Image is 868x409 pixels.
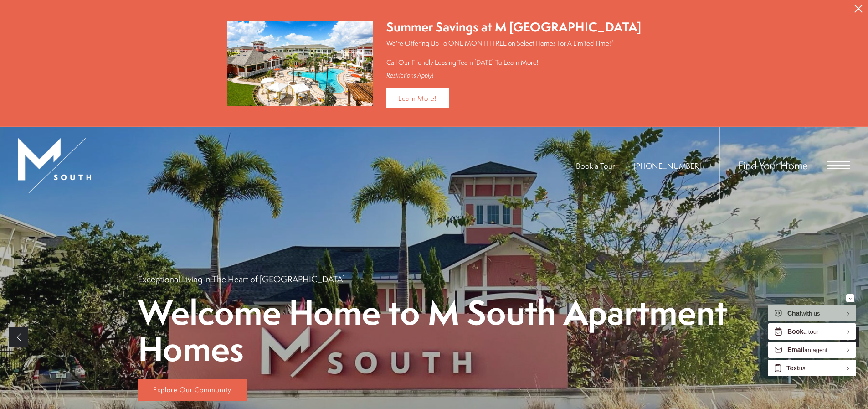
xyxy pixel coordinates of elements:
[386,88,449,108] a: Learn More!
[9,327,28,347] a: Previous
[138,273,345,285] p: Exceptional Living in The Heart of [GEOGRAPHIC_DATA]
[138,379,247,401] a: Explore Our Community
[634,160,701,171] span: [PHONE_NUMBER]
[386,18,641,36] div: Summer Savings at M [GEOGRAPHIC_DATA]
[386,38,641,67] p: We're Offering Up To ONE MONTH FREE on Select Homes For A Limited Time!* Call Our Friendly Leasin...
[153,385,231,394] span: Explore Our Community
[227,21,373,106] img: Summer Savings at M South Apartments
[738,158,808,172] a: Find Your Home
[18,138,91,193] img: MSouth
[386,72,641,79] div: Restrictions Apply!
[827,161,850,169] button: Open Menu
[634,160,701,171] a: Call Us at 813-570-8014
[138,294,730,366] p: Welcome Home to M South Apartment Homes
[576,160,615,171] a: Book a Tour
